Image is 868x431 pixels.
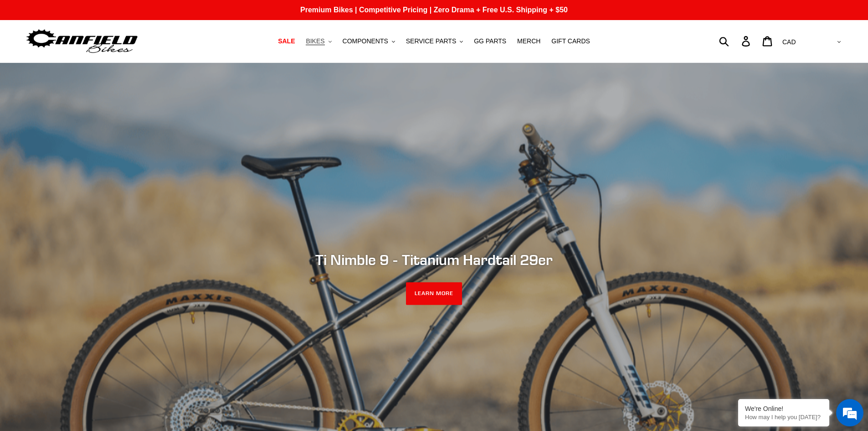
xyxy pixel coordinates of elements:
[338,35,400,47] button: COMPONENTS
[547,35,595,47] a: GIFT CARDS
[513,35,545,47] a: MERCH
[401,35,467,47] button: SERVICE PARTS
[343,37,388,45] span: COMPONENTS
[278,37,295,45] span: SALE
[273,35,299,47] a: SALE
[406,37,456,45] span: SERVICE PARTS
[406,282,462,305] a: LEARN MORE
[517,37,540,45] span: MERCH
[474,37,506,45] span: GG PARTS
[301,35,336,47] button: BIKES
[724,31,747,51] input: Search
[745,414,822,421] p: How may I help you today?
[186,251,683,269] h2: Ti Nimble 9 - Titanium Hardtail 29er
[25,27,139,56] img: Canfield Bikes
[745,405,822,412] div: We're Online!
[551,37,590,45] span: GIFT CARDS
[469,35,511,47] a: GG PARTS
[306,37,324,45] span: BIKES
